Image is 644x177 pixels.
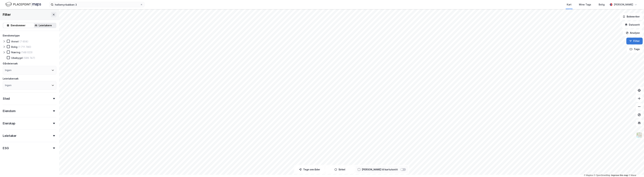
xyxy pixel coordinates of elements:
div: Eiendommer [11,23,25,27]
div: [PERSON_NAME] [614,3,633,7]
div: Bolig [599,3,605,7]
div: Annet [11,40,19,43]
div: Sted [3,97,10,101]
div: Filter [3,12,11,17]
div: [PERSON_NAME] til kartutsnitt [362,168,398,172]
div: (599 747) [23,56,35,60]
div: Kart [567,3,571,7]
div: Næring [11,51,20,54]
a: Improve this map [611,174,628,176]
button: Analyse [623,29,643,36]
div: Leietakersøk [3,77,19,81]
button: Tegn områder [295,166,324,173]
button: Tags [627,46,643,53]
a: OpenStreetMap [594,174,610,176]
input: Søk på adresse, matrikkel, gårdeiere, leietakere eller personer [53,2,140,7]
button: Bokmerker [620,13,643,20]
a: Mapbox [584,174,593,176]
div: Eierskap [3,121,15,125]
button: Datasett [622,21,643,28]
div: Eiendom [3,109,16,113]
div: (1 711 780) [18,45,31,48]
div: Ingen [5,83,11,87]
div: Bolig [11,45,17,48]
iframe: Chat Widget [627,161,644,177]
img: Z [636,132,642,138]
div: Ubebygd [11,56,23,60]
button: Filter [626,38,643,44]
div: (148 023) [21,51,33,54]
div: Mine Tags [579,3,591,7]
div: Eiendomstype [3,34,20,38]
div: Ingen [5,68,11,72]
div: Leietaker [3,134,16,138]
div: (7 604) [19,40,28,43]
img: logo.f888ab2527a4732fd821a326f86c7f29.svg [5,2,41,7]
div: Leietakere [39,23,52,27]
div: ESG [3,146,9,150]
button: Sirkel [325,166,354,173]
div: Gårdeiersøk [3,62,18,66]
